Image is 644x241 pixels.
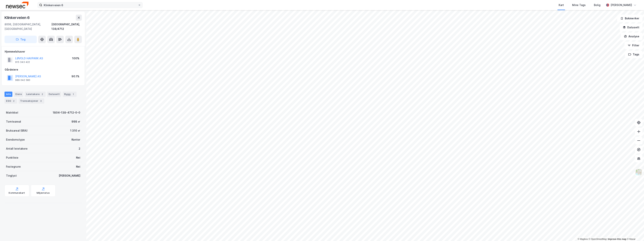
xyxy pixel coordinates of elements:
div: Punktleie [6,155,18,160]
button: Filter [624,42,642,49]
div: 2 [40,92,44,96]
div: 1 [71,92,75,96]
div: 3 [39,99,43,103]
input: Søk på adresse, matrikkel, gårdeiere, leietakere eller personer [42,2,138,8]
div: Kart [559,3,564,7]
a: OpenStreetMap [589,238,607,240]
div: Antall leietakere [6,146,28,151]
div: Kontrollprogram for chat [625,223,644,241]
button: Analyse [621,33,642,40]
div: Nei [76,164,80,169]
button: Tag [5,36,37,43]
div: [PERSON_NAME] [59,173,80,178]
div: 915 343 422 [15,61,30,64]
div: ESG [5,98,17,104]
div: Gårdeiere [5,67,82,72]
div: 989 042 580 [15,79,30,82]
div: Kommunekart [9,191,25,194]
div: Transaksjoner [19,98,44,104]
div: [GEOGRAPHIC_DATA], 138/4712 [51,22,82,31]
div: Klinkerveien 6 [5,15,30,21]
div: Datasett [47,92,61,97]
div: 2 [79,146,80,151]
div: Kontor [71,137,80,142]
div: Tinglyst [6,173,17,178]
div: Bygg [63,92,77,97]
div: [PERSON_NAME] [611,3,632,7]
a: Improve this map [608,238,626,240]
div: Info [5,92,12,97]
div: Eiere [14,92,23,97]
div: Nei [76,155,80,160]
button: Bokmerker [617,15,642,22]
div: Miljøstatus [37,191,50,194]
div: 1804-138-4712-0-0 [53,110,80,115]
div: 90.1% [71,74,79,79]
div: Festegrunn [6,164,21,169]
div: 8006, [GEOGRAPHIC_DATA], [GEOGRAPHIC_DATA] [5,22,51,31]
div: Tomteareal [6,119,21,124]
img: newsec-logo.f6e21ccffca1b3a03d2d.png [6,2,29,8]
a: Mapbox [578,238,588,240]
div: Leietakere [25,92,46,97]
iframe: Chat Widget [625,223,644,241]
button: Tags [625,51,642,58]
div: 1 310 ㎡ [70,128,80,133]
div: Bruksareal (BRA) [6,128,28,133]
button: Datasett [620,24,642,31]
div: 998 ㎡ [71,119,80,124]
div: Hjemmelshaver [5,49,82,54]
div: Eiendomstype [6,137,25,142]
div: Matrikkel [6,110,18,115]
div: 100% [72,56,79,61]
img: Z [635,169,642,176]
div: Bolig [594,3,600,7]
div: 2 [12,99,16,103]
div: Mine Tags [572,3,586,7]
